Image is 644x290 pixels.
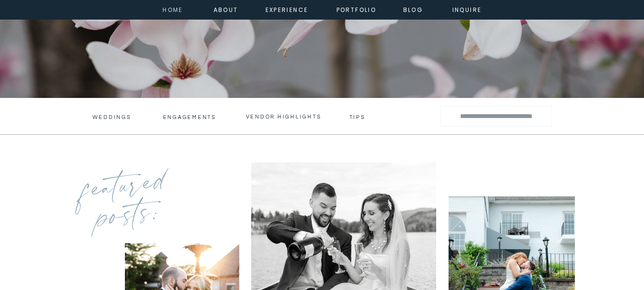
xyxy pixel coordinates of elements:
a: tips [349,114,367,118]
p: featured posts: [71,162,182,243]
a: inquire [450,5,484,13]
a: vendor highlights [246,113,322,120]
a: Blog [396,5,430,13]
a: about [214,5,235,13]
a: engagements [163,114,219,120]
a: experience [266,5,304,13]
a: Weddings [92,114,130,120]
a: portfolio [336,5,377,13]
a: home [160,5,186,13]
